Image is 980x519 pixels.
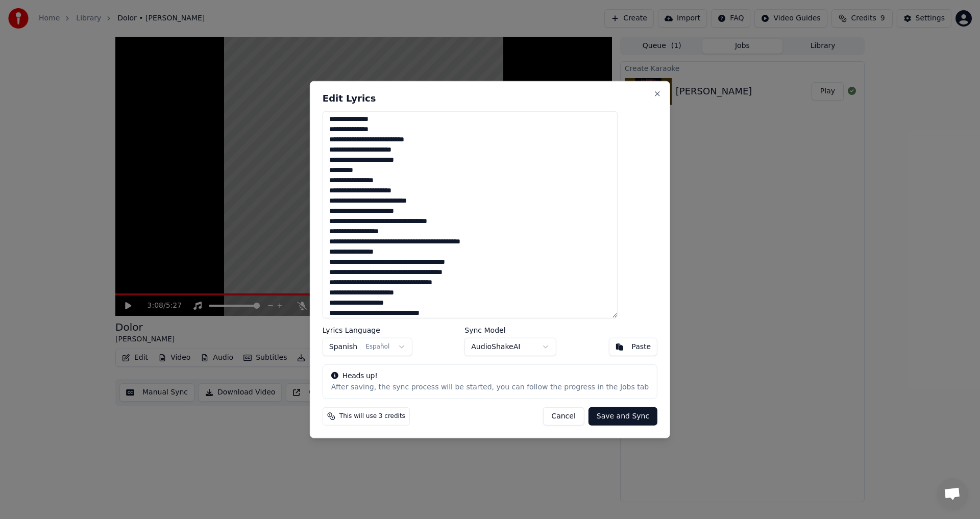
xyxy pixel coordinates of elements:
[323,327,412,334] label: Lyrics Language
[331,371,649,381] div: Heads up!
[339,412,405,421] span: This will use 3 credits
[543,407,584,426] button: Cancel
[608,338,657,356] button: Paste
[323,93,657,103] h2: Edit Lyrics
[589,407,657,426] button: Save and Sync
[631,342,651,352] div: Paste
[331,382,649,392] div: After saving, the sync process will be started, you can follow the progress in the Jobs tab
[464,327,556,334] label: Sync Model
